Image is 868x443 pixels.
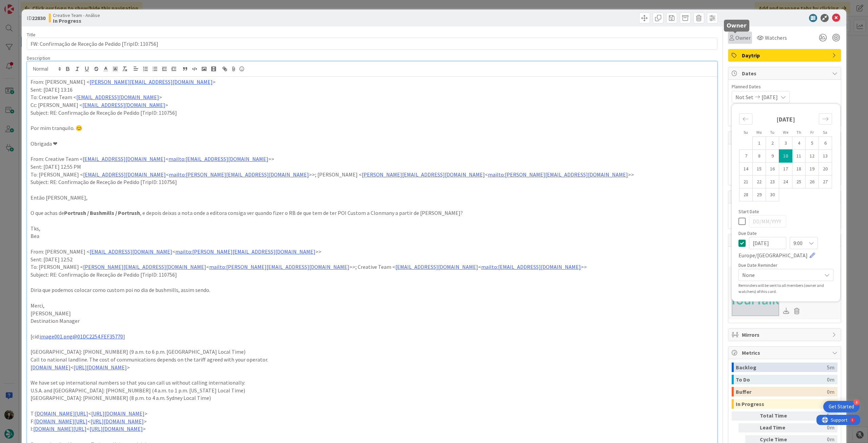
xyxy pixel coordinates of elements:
[209,263,349,270] a: mailto:[PERSON_NAME][EMAIL_ADDRESS][DOMAIN_NAME]
[742,69,829,77] span: Dates
[31,394,714,402] p: [GEOGRAPHIC_DATA]: [PHONE_NUMBER] (8 p.m. to 4 a.m. Sydney Local Time)
[31,171,714,179] p: To: [PERSON_NAME] < < >>; [PERSON_NAME] < < >>
[742,270,818,280] span: None
[40,333,123,340] a: image001.png@01DC2254.FEF35770
[90,78,213,85] a: [PERSON_NAME][EMAIL_ADDRESS][DOMAIN_NAME]
[34,418,87,425] a: [DOMAIN_NAME][URL]
[14,1,31,9] span: Support
[83,155,165,162] a: [EMAIL_ADDRESS][DOMAIN_NAME]
[742,51,829,59] span: Daytrip
[53,18,100,23] b: In Progress
[31,93,714,101] p: To: Creative Team < >
[753,150,766,163] td: Choose Monday, 08/Sep/2025 12:00 as your check-in date. It’s available.
[796,130,801,135] small: Th
[827,375,834,384] div: 0m
[33,425,86,432] a: [DOMAIN_NAME][URL]
[738,231,757,236] span: Due Date
[31,155,714,163] p: From: Creative Team < < >>
[31,78,714,86] p: From: [PERSON_NAME] < >
[779,163,792,176] td: Choose Wednesday, 17/Sep/2025 12:00 as your check-in date. It’s available.
[827,399,834,409] div: 0m
[31,425,714,433] p: I: < >
[732,107,840,209] div: Calendar
[31,418,714,425] p: F: < >
[31,209,714,217] p: O que achas de , e depois deixas a nota onde a editora consiga ver quando fizer o RB de que tem d...
[53,13,100,18] span: Creative Team - Análise
[35,3,37,8] div: 5
[90,248,172,255] a: [EMAIL_ADDRESS][DOMAIN_NAME]
[765,34,787,42] span: Watchers
[806,137,819,150] td: Choose Friday, 05/Sep/2025 12:00 as your check-in date. It’s available.
[31,263,714,271] p: To: [PERSON_NAME] < < >>; Creative Team < < >>
[27,32,36,38] label: Title
[488,171,628,178] a: mailto:[PERSON_NAME][EMAIL_ADDRESS][DOMAIN_NAME]
[91,410,144,417] a: [URL][DOMAIN_NAME]
[766,137,779,150] td: Choose Tuesday, 02/Sep/2025 12:00 as your check-in date. It’s available.
[395,263,478,270] a: [EMAIL_ADDRESS][DOMAIN_NAME]
[31,302,714,310] p: Merci,
[738,263,777,267] span: Due Date Reminder
[779,150,792,163] td: Selected as end date. Wednesday, 10/Sep/2025 12:00
[27,55,50,61] span: Description
[736,375,827,384] div: To Do
[739,163,753,176] td: Choose Sunday, 14/Sep/2025 12:00 as your check-in date. It’s available.
[823,401,860,412] div: Open Get Started checklist, remaining modules: 4
[31,194,714,202] p: Então [PERSON_NAME],
[31,225,714,233] p: Tks,
[31,124,714,132] p: Por mim tranquilo. 😊
[727,22,747,29] h5: Owner
[738,209,759,214] span: Start Date
[31,356,714,364] p: Call to national landline. The cost of communications depends on the tariff agreed with your oper...
[736,399,827,409] div: In Progress
[31,232,714,240] p: Bea
[31,101,714,109] p: Cc: [PERSON_NAME] < >
[74,364,127,371] a: [URL][DOMAIN_NAME]
[732,83,837,90] span: Planned Dates
[31,379,714,387] p: We have set up international numbers so that you can call us without calling internationally:
[760,411,797,421] div: Total Time
[766,188,779,201] td: Choose Tuesday, 30/Sep/2025 12:00 as your check-in date. It’s available.
[31,109,714,117] p: Subject: RE: Confirmação de Receção de Pedido [TripID: 110756]
[779,137,792,150] td: Choose Wednesday, 03/Sep/2025 12:00 as your check-in date. It’s available.
[31,348,714,356] p: [GEOGRAPHIC_DATA]: [PHONE_NUMBER] (9 a.m. to 6 p.m. [GEOGRAPHIC_DATA] Local Time)
[31,140,714,148] p: Obrigada ❤
[735,34,751,42] span: Owner
[738,251,808,259] span: Europe/[GEOGRAPHIC_DATA]
[31,364,714,371] p: < >
[32,15,45,21] b: 22830
[827,363,834,372] div: 5m
[756,130,762,135] small: Mo
[760,423,797,432] div: Lead Time
[481,263,581,270] a: mailto:[EMAIL_ADDRESS][DOMAIN_NAME]
[27,14,45,22] span: ID
[762,93,778,101] span: [DATE]
[853,399,860,405] div: 4
[31,286,714,294] p: Diria que podemos colocar como custom poi no dia de bushmills, assim sendo.
[819,176,832,188] td: Choose Saturday, 27/Sep/2025 12:00 as your check-in date. It’s available.
[31,364,71,371] a: [DOMAIN_NAME]
[31,86,714,94] p: Sent: [DATE] 13:16
[753,188,766,201] td: Choose Monday, 29/Sep/2025 12:00 as your check-in date. It’s available.
[31,163,714,171] p: Sent: [DATE] 12:55 PM
[819,163,832,176] td: Choose Saturday, 20/Sep/2025 12:00 as your check-in date. It’s available.
[766,150,779,163] td: Choose Tuesday, 09/Sep/2025 12:00 as your check-in date. It’s available.
[175,248,315,255] a: mailto:[PERSON_NAME][EMAIL_ADDRESS][DOMAIN_NAME]
[793,238,803,248] span: 9:00
[749,215,786,227] input: DD/MM/YYYY
[829,403,854,410] div: Get Started
[753,176,766,188] td: Choose Monday, 22/Sep/2025 12:00 as your check-in date. It’s available.
[83,171,166,178] a: [EMAIL_ADDRESS][DOMAIN_NAME]
[800,411,834,421] div: 5m
[169,155,268,162] a: mailto:[EMAIL_ADDRESS][DOMAIN_NAME]
[64,209,140,216] strong: Portrush / Bushmills / Portrush
[739,113,752,125] div: Move backward to switch to the previous month.
[742,349,829,357] span: Metrics
[792,176,806,188] td: Choose Thursday, 25/Sep/2025 12:00 as your check-in date. It’s available.
[736,363,827,372] div: Backlog
[827,387,834,396] div: 0m
[806,150,819,163] td: Choose Friday, 12/Sep/2025 12:00 as your check-in date. It’s available.
[744,130,748,135] small: Su
[800,423,834,432] div: 0m
[735,93,753,101] span: Not Set
[806,176,819,188] td: Choose Friday, 26/Sep/2025 12:00 as your check-in date. It’s available.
